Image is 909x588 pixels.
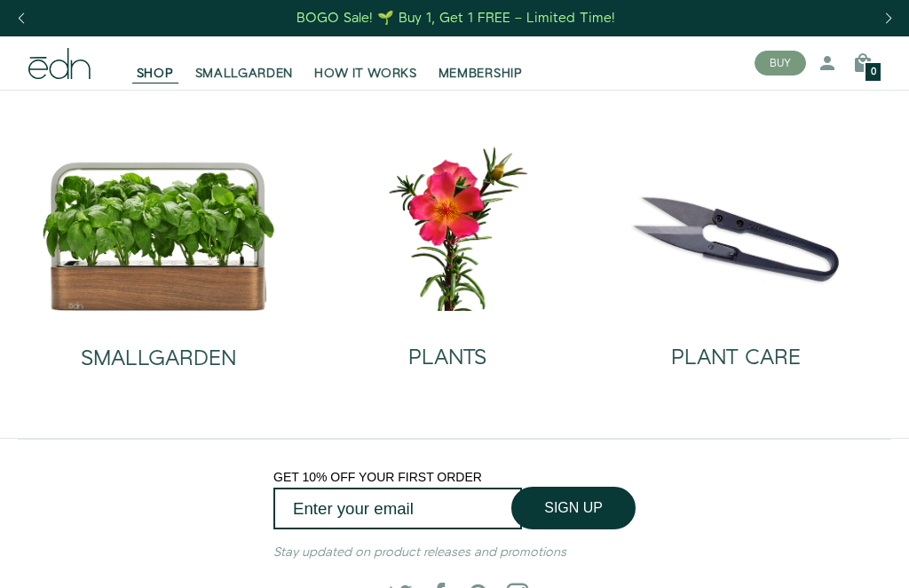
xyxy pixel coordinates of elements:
button: BUY [755,51,806,75]
span: 0 [871,68,876,77]
span: SHOP [137,65,174,83]
a: BOGO Sale! 🌱 Buy 1, Get 1 FREE – Limited Time! [296,4,618,32]
span: SMALLGARDEN [195,65,294,83]
button: SIGN UP [511,487,636,529]
a: SMALLGARDEN [185,44,304,83]
h2: PLANT CARE [671,346,801,369]
iframe: Opens a widget where you can find more information [849,535,891,579]
span: GET 10% OFF YOUR FIRST ORDER [273,470,482,484]
a: PLANT CARE [606,311,866,384]
a: SHOP [126,44,185,83]
h2: PLANTS [408,346,486,369]
div: BOGO Sale! 🌱 Buy 1, Get 1 FREE – Limited Time! [296,9,615,28]
a: SMALLGARDEN [42,312,276,385]
h2: SMALLGARDEN [81,347,236,370]
span: MEMBERSHIP [439,65,523,83]
input: Enter your email [273,488,522,529]
a: MEMBERSHIP [428,44,534,83]
span: HOW IT WORKS [314,65,416,83]
em: Stay updated on product releases and promotions [273,544,566,561]
a: HOW IT WORKS [304,44,427,83]
a: PLANTS [317,311,577,384]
